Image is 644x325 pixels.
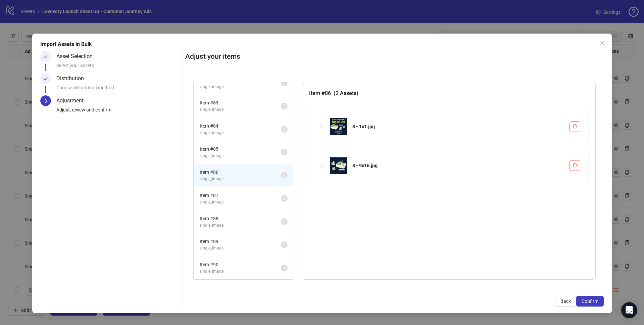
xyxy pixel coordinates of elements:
span: Item # 83 [200,99,281,106]
div: Open Intercom Messenger [621,302,637,318]
button: Delete [569,121,580,132]
span: Item # 87 [200,192,281,199]
span: Item # 89 [200,238,281,245]
sup: 2 [281,126,288,133]
span: holder [319,163,324,168]
span: Item # 90 [200,261,281,268]
span: ( 2 Assets ) [334,90,358,96]
div: 8 - 1x1.jpg [352,123,564,130]
span: 3 [44,98,47,104]
sup: 2 [281,218,288,225]
sup: 1 [281,265,288,271]
span: delete [573,163,577,168]
span: delete [573,124,577,129]
div: Distribution [56,73,89,84]
img: 8 - 1x1.jpg [330,118,347,135]
span: Item # 84 [200,122,281,130]
span: 2 [283,196,286,201]
span: single_image [200,199,281,205]
div: Adjustment [56,95,89,106]
span: single_image [200,153,281,159]
sup: 2 [281,103,288,109]
span: holder [319,124,324,129]
h3: Item # 86 [309,89,589,97]
sup: 1 [281,241,288,248]
sup: 2 [281,195,288,202]
span: close [600,40,605,46]
span: Item # 86 [200,169,281,176]
span: 2 [283,104,286,108]
div: Choose distribution method [56,84,180,95]
span: single_image [200,268,281,275]
span: Confirm [582,298,598,304]
span: 1 [283,266,286,270]
span: single_image [200,130,281,136]
span: 2 [283,127,286,132]
span: check [43,54,48,59]
div: Select your assets [56,62,180,73]
sup: 2 [281,80,288,86]
span: 2 [283,150,286,154]
div: holder [317,123,325,130]
span: single_image [200,245,281,251]
span: check [43,76,48,81]
sup: 2 [281,172,288,179]
div: Adjust, review and confirm [56,106,180,118]
span: single_image [200,106,281,113]
span: 2 [283,173,286,178]
span: single_image [200,84,281,90]
span: Back [560,298,571,304]
img: 8 - 9x16.jpg [330,157,347,174]
span: single_image [200,176,281,182]
sup: 2 [281,149,288,155]
div: 8 - 9x16.jpg [352,162,564,169]
button: Close [597,38,608,48]
button: Back [555,296,576,307]
div: Asset Selection [56,51,98,62]
h2: Adjust your items [185,51,604,62]
span: single_image [200,222,281,229]
button: Confirm [576,296,604,307]
span: 1 [283,242,286,247]
span: Item # 88 [200,215,281,222]
span: 2 [283,219,286,224]
div: Import Assets in Bulk [40,40,604,48]
button: Delete [569,160,580,171]
span: 2 [283,81,286,85]
span: Item # 85 [200,145,281,153]
div: holder [317,162,325,169]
